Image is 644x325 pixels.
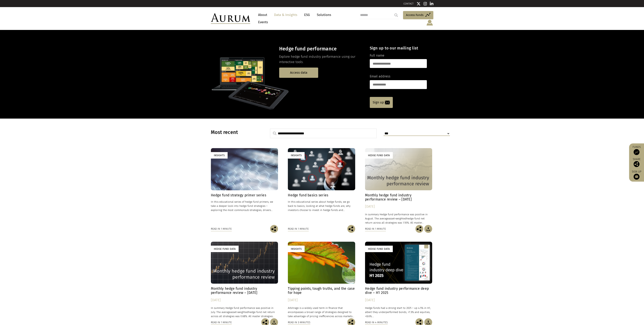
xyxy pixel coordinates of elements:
h3: Hedge fund performance [279,46,363,52]
span: Access Funds [406,13,423,17]
div: [DATE] [365,204,432,209]
p: In this educational series of hedge fund primers, we take a deeper look into hedge fund strategie... [211,200,278,212]
input: Submit [392,11,400,19]
a: Solutions [315,11,333,19]
p: Arbitrage is a widely used term in finance that encompasses a broad range of strategies designed ... [288,306,355,318]
h4: Hedge fund basics series [288,193,355,197]
img: Twitter icon [417,2,421,6]
a: Sign up [370,97,393,108]
img: Aurum [211,13,250,24]
h4: Monthly hedge fund industry performance review – [DATE] [211,287,278,295]
img: Linkedin icon [430,2,433,6]
div: Read in 1 minute [365,227,386,231]
a: CONTACT [403,2,414,5]
h4: Hedge fund strategy primer series [211,193,278,197]
img: Share this post [634,161,639,167]
a: Insights Hedge fund strategy primer series In this educational series of hedge fund primers, we t... [211,148,278,225]
a: Events [256,19,268,26]
img: Access Funds [634,149,639,155]
div: Insights [288,152,305,159]
label: Email address [370,74,390,79]
h4: Sign up to our mailing list [370,46,427,50]
p: In summary Hedge fund performance was positive in August. The average hedge fund net return acros... [365,212,432,225]
a: Funds [631,145,642,155]
div: Read in 3 minutes [288,320,310,325]
p: In summary Hedge fund performance was positive in July. The average hedge fund net return across ... [211,306,278,318]
a: Access data [279,68,318,78]
div: Insights [288,246,305,252]
div: [DATE] [365,297,432,303]
div: Read in 1 minute [211,227,232,231]
a: Insights Hedge fund basics series In this educational series about hedge funds, we go back to bas... [288,148,355,225]
img: Sign up to our newsletter [634,174,639,180]
img: email-icon [385,101,390,104]
a: ESG [302,11,312,19]
span: asset-weighted [231,311,248,314]
img: Instagram icon [423,2,427,6]
div: [DATE] [211,297,278,303]
h4: Tipping points, tough truths, and the case for hope [288,287,355,295]
div: Read in 1 minute [211,320,232,325]
img: Share this post [270,225,278,233]
a: Data & Insights [272,11,299,19]
div: Hedge Fund Data [211,246,239,252]
a: Hedge Fund Data Hedge fund industry performance deep dive – H1 2025 [DATE] Hedge funds had a stro... [365,242,432,318]
a: Hedge Fund Data Monthly hedge fund industry performance review – [DATE] [DATE] In summary Hedge f... [211,242,278,318]
div: Share [631,158,642,167]
a: Insights Tipping points, tough truths, and the case for hope [DATE] Arbitrage is a widely used te... [288,242,355,318]
div: Insights [211,152,228,159]
p: Hedge funds had a strong start to 2025 – up 4.5% in H1, albeit they underperformed bonds, +7.3% a... [365,306,432,318]
span: asset-weighted [389,217,406,220]
h4: Hedge fund industry performance deep dive – H1 2025 [365,287,432,295]
div: Read in 4 minutes [365,320,388,325]
a: About [256,11,269,19]
img: search.svg [273,132,276,135]
img: Download Article [424,225,432,233]
div: Read in 1 minute [288,227,309,231]
img: Share this post [415,225,423,233]
h3: Most recent [211,129,260,135]
img: account-icon.svg [426,19,433,26]
a: Access Funds [403,11,433,19]
h4: Monthly hedge fund industry performance review – [DATE] [365,193,432,201]
p: Explore hedge fund industry performance using our interactive tools. [279,54,363,65]
a: Sign up [631,170,642,180]
div: [DATE] [288,297,355,303]
p: In this educational series about hedge funds, we go back to basics, looking at what hedge funds a... [288,200,355,212]
div: Hedge Fund Data [365,152,393,159]
span: sub-strategies [245,209,261,212]
a: Hedge Fund Data Monthly hedge fund industry performance review – [DATE] [DATE] In summary Hedge f... [365,148,432,225]
label: Full name [370,53,384,58]
img: Share this post [347,225,355,233]
div: Hedge Fund Data [365,246,393,252]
